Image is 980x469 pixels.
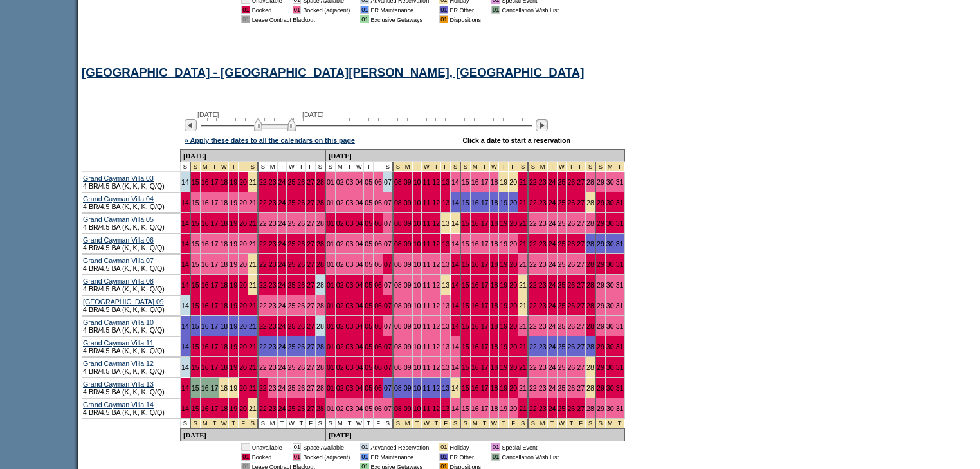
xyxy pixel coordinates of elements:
a: 20 [509,261,517,268]
a: 17 [481,199,489,207]
a: 16 [471,261,479,268]
a: 12 [432,178,440,186]
a: 09 [404,261,412,268]
a: 26 [567,281,575,289]
a: 07 [384,240,392,248]
a: 08 [394,178,402,186]
a: 16 [471,219,479,227]
a: 21 [249,199,257,207]
a: 29 [597,219,604,227]
a: 24 [278,281,286,289]
a: 23 [269,281,277,289]
a: 09 [404,219,412,227]
a: 11 [422,219,430,227]
a: 17 [481,219,489,227]
a: 24 [549,178,556,186]
a: 12 [432,281,440,289]
a: 22 [529,178,537,186]
a: 25 [558,261,566,268]
a: 18 [220,178,228,186]
a: 19 [230,302,237,309]
a: 29 [597,240,604,248]
a: 04 [355,178,363,186]
a: 06 [374,281,382,289]
a: 26 [567,219,575,227]
a: 28 [586,178,594,186]
a: 16 [201,240,209,248]
a: 23 [539,240,547,248]
a: 02 [336,240,344,248]
a: 21 [249,219,257,227]
a: 22 [259,219,267,227]
a: 18 [491,219,498,227]
a: 13 [442,240,449,248]
a: 31 [616,178,624,186]
a: 25 [287,302,295,309]
a: 26 [297,199,305,207]
a: 25 [287,261,295,268]
a: 25 [287,281,295,289]
a: 14 [451,199,459,207]
a: 17 [211,219,219,227]
a: 13 [442,219,449,227]
a: 20 [509,281,517,289]
a: 06 [374,219,382,227]
a: 11 [422,178,430,186]
a: 16 [471,240,479,248]
a: 30 [606,178,614,186]
a: 21 [249,240,257,248]
a: 14 [181,302,189,309]
a: 17 [481,178,489,186]
a: 31 [616,240,624,248]
a: 26 [297,302,305,309]
a: 30 [606,199,614,207]
a: 29 [597,199,604,207]
a: 28 [316,240,324,248]
a: 23 [269,302,277,309]
a: 20 [239,302,247,309]
img: Next [536,119,548,131]
a: 24 [549,261,556,268]
a: 14 [451,219,459,227]
a: 01 [327,281,334,289]
a: 31 [616,281,624,289]
a: 16 [201,261,209,268]
a: 17 [481,281,489,289]
a: 10 [413,178,421,186]
a: 14 [451,178,459,186]
a: 09 [404,281,412,289]
a: 22 [259,199,267,207]
a: 22 [259,261,267,268]
a: 15 [192,199,199,207]
a: 20 [239,281,247,289]
a: 20 [509,178,517,186]
a: Grand Cayman Villa 08 [83,277,154,285]
a: 17 [211,240,219,248]
a: 23 [539,199,547,207]
a: 30 [606,281,614,289]
a: 08 [394,199,402,207]
a: 19 [500,240,507,248]
a: 16 [201,219,209,227]
a: 20 [239,178,247,186]
a: 07 [384,178,392,186]
a: 05 [365,240,372,248]
a: 21 [249,302,257,309]
a: 24 [278,178,286,186]
a: 19 [230,240,237,248]
a: 20 [509,219,517,227]
a: 19 [230,261,237,268]
a: 19 [500,199,507,207]
a: 28 [586,240,594,248]
a: 15 [462,240,469,248]
a: 01 [327,219,334,227]
a: 27 [577,240,585,248]
a: 22 [259,302,267,309]
a: 20 [239,219,247,227]
a: 01 [327,261,334,268]
a: 17 [211,302,219,309]
a: 19 [500,178,507,186]
a: Grand Cayman Villa 04 [83,195,154,203]
a: 26 [297,178,305,186]
a: 20 [509,240,517,248]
